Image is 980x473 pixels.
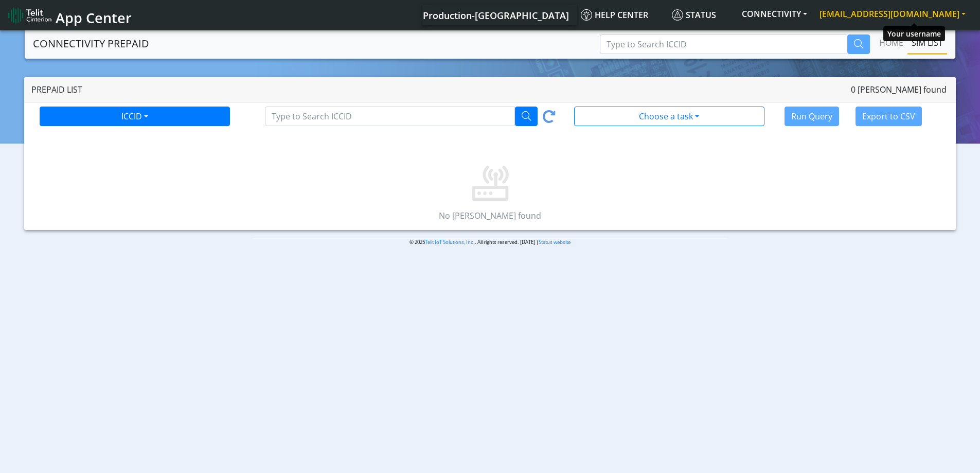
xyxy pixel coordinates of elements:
[8,4,130,26] a: App Center
[600,34,847,54] input: Type to Search ICCID
[577,5,668,25] a: Help center
[581,9,592,21] img: knowledge.svg
[56,8,132,27] span: App Center
[40,107,230,126] button: ICCID
[31,84,82,95] span: Prepaid List
[581,9,648,21] span: Help center
[851,83,947,96] span: 0 [PERSON_NAME] found
[883,26,945,41] div: Your username
[8,7,51,24] img: logo-telit-cinterion-gw-new.png
[24,209,956,222] p: No [PERSON_NAME] found
[574,107,764,126] button: Choose a task
[539,239,571,246] a: Status website
[672,9,716,21] span: Status
[668,5,736,25] a: Status
[423,9,569,22] span: Production-[GEOGRAPHIC_DATA]
[785,107,839,126] button: Run Query
[856,107,922,126] button: Export to CSV
[457,135,523,201] img: No Sims found
[672,9,683,21] img: status.svg
[875,32,907,53] a: Home
[813,5,972,23] button: [EMAIL_ADDRESS][DOMAIN_NAME]
[33,33,149,54] a: CONNECTIVITY PREPAID
[422,5,568,25] a: Your current platform instance
[253,238,727,246] p: © 2025 . All rights reserved. [DATE] |
[425,239,475,246] a: Telit IoT Solutions, Inc.
[736,5,813,23] button: CONNECTIVITY
[265,107,515,126] input: Type to Search ICCID/Tag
